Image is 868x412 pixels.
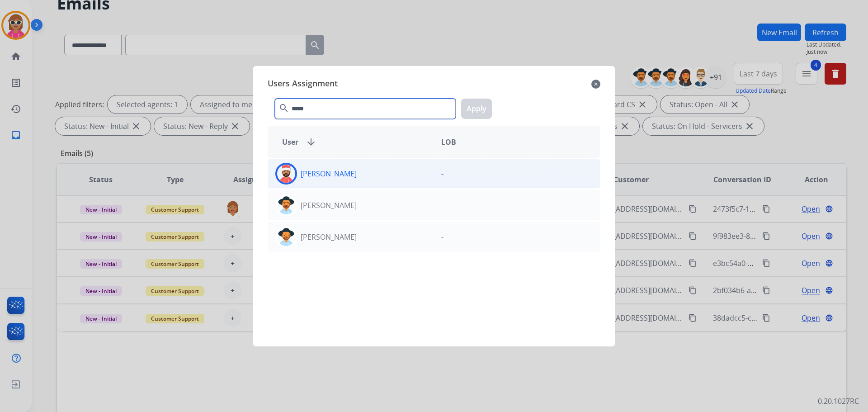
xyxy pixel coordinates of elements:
p: - [441,168,443,179]
span: Users Assignment [268,77,338,91]
div: User [275,137,434,147]
span: LOB [441,137,456,147]
mat-icon: search [278,103,289,114]
mat-icon: close [591,79,600,90]
p: [PERSON_NAME] [301,232,357,242]
p: - [441,200,443,211]
p: [PERSON_NAME] [301,168,357,179]
p: [PERSON_NAME] [301,200,357,211]
button: Apply [461,99,492,119]
mat-icon: arrow_downward [306,137,316,147]
p: - [441,232,443,242]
